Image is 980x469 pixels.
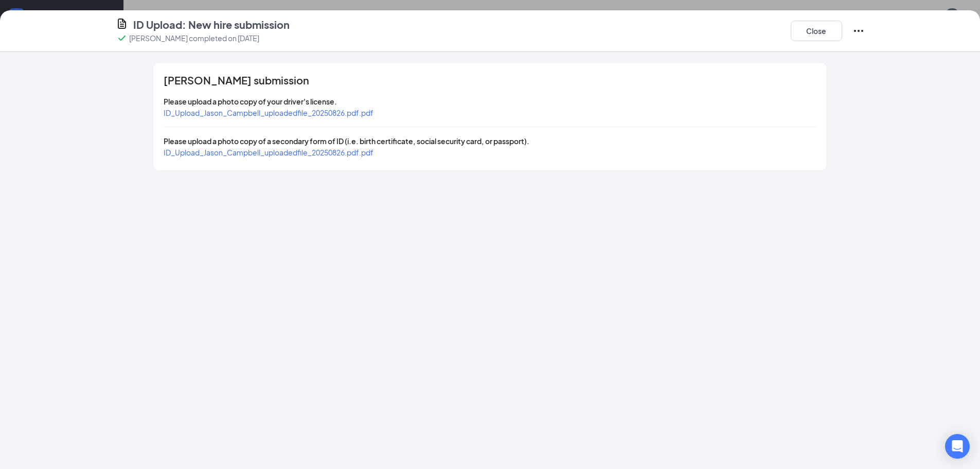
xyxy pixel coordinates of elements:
a: ID_Upload_Jason_Campbell_uploadedfile_20250826.pdf.pdf [164,108,373,117]
span: Please upload a photo copy of your driver's license. [164,97,337,106]
div: Open Intercom Messenger [945,434,970,459]
span: [PERSON_NAME] submission [164,75,309,85]
svg: Checkmark [116,32,128,44]
span: Please upload a photo copy of a secondary form of ID (i.e. birth certificate, social security car... [164,136,529,146]
svg: CustomFormIcon [116,18,128,30]
p: [PERSON_NAME] completed on [DATE] [129,33,259,43]
button: Close [791,21,842,41]
a: ID_Upload_Jason_Campbell_uploadedfile_20250826.pdf.pdf [164,148,373,157]
h4: ID Upload: New hire submission [133,18,290,32]
svg: Ellipses [852,25,865,37]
